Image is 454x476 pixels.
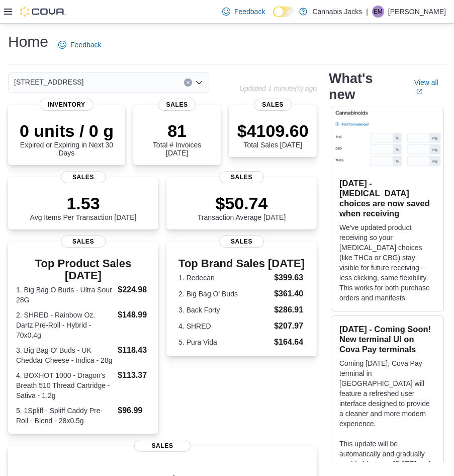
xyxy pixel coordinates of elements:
span: Feedback [70,40,101,50]
h3: Top Product Sales [DATE] [16,258,150,282]
dt: 5. 1Spliff - Spliff Caddy Pre-Roll - Blend - 28x0.5g [16,406,114,426]
dt: 5. Pura Vida [178,337,270,347]
a: Feedback [218,2,269,22]
p: $50.74 [198,193,286,213]
span: Feedback [234,7,265,17]
dt: 1. Big Bag O Buds - Ultra Sour 28G [16,285,114,305]
dt: 1. Redecan [178,273,270,283]
h1: Home [8,32,48,52]
dt: 3. Back Forty [178,305,270,315]
p: Cannabis Jacks [312,6,362,18]
div: Total # Invoices [DATE] [141,121,213,157]
span: EM [374,6,383,18]
p: We've updated product receiving so your [MEDICAL_DATA] choices (like THCa or CBG) stay visible fo... [339,222,435,303]
dd: $399.63 [274,272,305,284]
img: Cova [20,7,65,17]
span: [STREET_ADDRESS] [14,76,83,88]
span: Sales [61,235,106,248]
p: [PERSON_NAME] [388,6,446,18]
h3: Top Brand Sales [DATE] [178,258,305,270]
p: Coming [DATE], Cova Pay terminal in [GEOGRAPHIC_DATA] will feature a refreshed user interface des... [339,358,435,429]
p: 81 [141,121,213,141]
dd: $224.98 [118,284,150,296]
button: Clear input [184,78,192,87]
dt: 3. Big Bag O' Buds - UK Cheddar Cheese - Indica - 28g [16,345,114,365]
dt: 2. SHRED - Rainbow Oz. Dartz Pre-Roll - Hybrid - 70x0.4g [16,310,114,340]
svg: External link [416,89,422,95]
h2: What's new [329,70,402,103]
dd: $118.43 [118,344,150,356]
dd: $148.99 [118,309,150,321]
dt: 4. SHRED [178,321,270,331]
span: Inventory [40,99,94,111]
div: Total Sales [DATE] [237,121,309,149]
span: Sales [219,171,264,183]
dd: $96.99 [118,405,150,417]
div: Expired or Expiring in Next 30 Days [16,121,117,157]
dd: $164.64 [274,336,305,348]
dd: $286.91 [274,304,305,316]
p: 1.53 [30,193,137,213]
p: $4109.60 [237,121,309,141]
div: Avg Items Per Transaction [DATE] [30,193,137,221]
div: Transaction Average [DATE] [198,193,286,221]
a: Feedback [54,35,105,55]
p: | [366,6,368,18]
input: Dark Mode [273,7,294,17]
dt: 4. BOXHOT 1000 - Dragon's Breath 510 Thread Cartridge - Sativa - 1.2g [16,370,114,401]
span: Sales [158,99,196,111]
span: Sales [219,235,264,248]
h3: [DATE] - Coming Soon! New terminal UI on Cova Pay terminals [339,324,435,354]
span: Sales [134,440,191,452]
span: Sales [61,171,106,183]
h3: [DATE] - [MEDICAL_DATA] choices are now saved when receiving [339,178,435,218]
dd: $207.97 [274,320,305,332]
p: Updated 1 minute(s) ago [239,85,317,93]
a: View allExternal link [414,78,446,95]
span: Sales [254,99,292,111]
dd: $361.40 [274,288,305,300]
p: 0 units / 0 g [16,121,117,141]
dd: $113.37 [118,369,150,381]
dt: 2. Big Bag O' Buds [178,289,270,299]
button: Open list of options [195,78,203,87]
div: Emily Mangone [372,6,384,18]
